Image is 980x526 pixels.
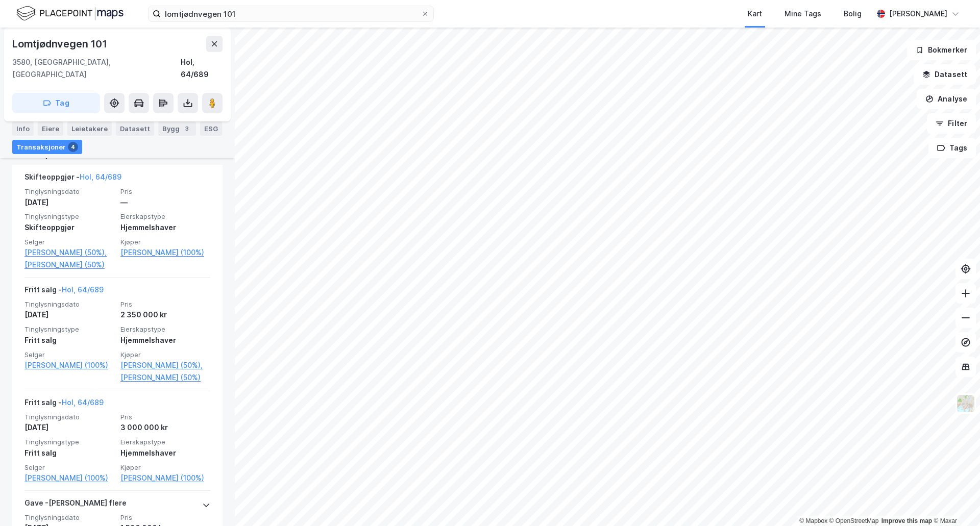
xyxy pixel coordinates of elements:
[24,463,114,472] span: Selger
[24,472,114,484] a: [PERSON_NAME] (100%)
[24,325,114,334] span: Tinglysningstype
[24,334,114,346] div: Fritt salg
[38,121,63,136] div: Eiere
[844,8,862,20] div: Bolig
[158,121,196,136] div: Bygg
[120,325,210,334] span: Eierskapstype
[182,123,192,134] div: 3
[917,89,976,109] button: Analyse
[889,8,947,20] div: [PERSON_NAME]
[907,40,976,60] button: Bokmerker
[785,8,821,20] div: Mine Tags
[120,246,210,259] a: [PERSON_NAME] (100%)
[24,221,114,234] div: Skifteoppgjør
[62,398,104,407] a: Hol, 64/689
[24,300,114,309] span: Tinglysningsdato
[80,172,121,181] a: Hol, 64/689
[748,8,762,20] div: Kart
[16,5,124,22] img: logo.f888ab2527a4732fd821a326f86c7f29.svg
[24,196,114,209] div: [DATE]
[956,394,975,413] img: Z
[120,438,210,446] span: Eierskapstype
[62,285,104,294] a: Hol, 64/689
[67,121,112,136] div: Leietakere
[799,517,827,524] a: Mapbox
[200,121,222,136] div: ESG
[24,187,114,196] span: Tinglysningsdato
[120,187,210,196] span: Pris
[120,196,210,209] div: —
[24,513,114,522] span: Tinglysningsdato
[24,497,127,513] div: Gave - [PERSON_NAME] flere
[24,171,121,187] div: Skifteoppgjør -
[120,334,210,346] div: Hjemmelshaver
[24,359,114,371] a: [PERSON_NAME] (100%)
[120,350,210,359] span: Kjøper
[120,359,210,371] a: [PERSON_NAME] (50%),
[24,246,114,259] a: [PERSON_NAME] (50%),
[161,6,421,21] input: Søk på adresse, matrikkel, gårdeiere, leietakere eller personer
[120,371,210,384] a: [PERSON_NAME] (50%)
[24,284,104,300] div: Fritt salg -
[120,421,210,434] div: 3 000 000 kr
[68,142,78,152] div: 4
[929,477,980,526] iframe: Chat Widget
[120,221,210,234] div: Hjemmelshaver
[24,438,114,446] span: Tinglysningstype
[12,56,181,81] div: 3580, [GEOGRAPHIC_DATA], [GEOGRAPHIC_DATA]
[116,121,154,136] div: Datasett
[24,309,114,321] div: [DATE]
[120,447,210,459] div: Hjemmelshaver
[120,413,210,421] span: Pris
[24,212,114,221] span: Tinglysningstype
[12,36,109,52] div: Lomtjødnvegen 101
[24,413,114,421] span: Tinglysningsdato
[881,517,932,524] a: Improve this map
[24,350,114,359] span: Selger
[12,140,82,154] div: Transaksjoner
[24,421,114,434] div: [DATE]
[914,64,976,85] button: Datasett
[12,121,34,136] div: Info
[24,447,114,459] div: Fritt salg
[24,238,114,246] span: Selger
[829,517,879,524] a: OpenStreetMap
[181,56,223,81] div: Hol, 64/689
[120,300,210,309] span: Pris
[120,309,210,321] div: 2 350 000 kr
[120,212,210,221] span: Eierskapstype
[24,259,114,271] a: [PERSON_NAME] (50%)
[928,138,976,158] button: Tags
[120,472,210,484] a: [PERSON_NAME] (100%)
[120,463,210,472] span: Kjøper
[120,513,210,522] span: Pris
[12,93,100,113] button: Tag
[120,238,210,246] span: Kjøper
[24,396,104,413] div: Fritt salg -
[927,113,976,134] button: Filter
